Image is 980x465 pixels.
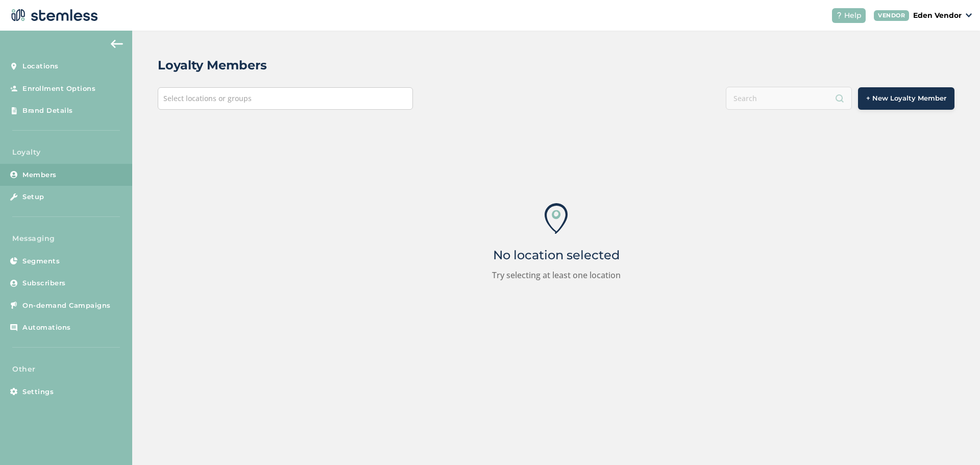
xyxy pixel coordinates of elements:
[22,192,44,202] span: Setup
[844,10,862,21] span: Help
[22,106,73,116] span: Brand Details
[22,301,111,311] span: On-demand Campaigns
[158,56,267,75] h2: Loyalty Members
[492,269,621,281] label: Try selecting at least one location
[836,12,842,18] img: icon-help-white-03924b79.svg
[22,278,66,288] span: Subscribers
[913,10,962,21] p: Eden Vendor
[22,323,71,333] span: Automations
[966,13,972,17] img: icon_down-arrow-small-66adaf34.svg
[22,84,95,94] span: Enrollment Options
[493,249,620,261] p: No location selected
[545,203,568,234] img: icon-locations-ab32cade.svg
[163,93,252,103] span: Select locations or groups
[874,10,909,21] div: VENDOR
[22,61,59,71] span: Locations
[866,93,946,104] span: + New Loyalty Member
[22,387,54,397] span: Settings
[22,256,60,266] span: Segments
[858,87,954,110] button: + New Loyalty Member
[8,5,98,26] img: logo-dark-0685b13c.svg
[22,170,57,180] span: Members
[111,40,123,48] img: icon-arrow-back-accent-c549486e.svg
